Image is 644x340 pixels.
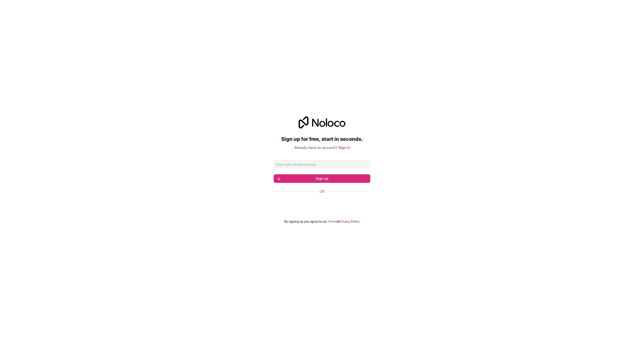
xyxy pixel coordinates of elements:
span: & [337,220,339,224]
h2: Sign up for free, start in seconds. [274,135,370,144]
a: Terms [328,220,337,224]
span: Or [319,189,325,194]
span: Already have an account? [294,145,337,150]
span: By signing up you agree to our [284,220,327,224]
button: Sign up [274,174,370,183]
a: Privacy Policy [339,220,360,224]
a: Sign in [338,145,350,150]
input: Email address [274,160,370,168]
